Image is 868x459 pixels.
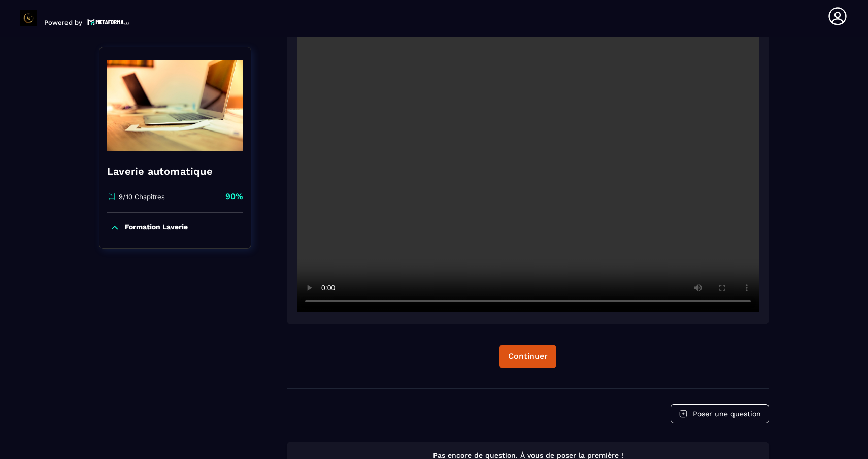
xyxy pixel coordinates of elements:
[87,18,130,26] img: logo
[107,164,243,178] h4: Laverie automatique
[20,10,37,26] img: logo-branding
[508,351,548,362] div: Continuer
[44,19,82,26] p: Powered by
[225,191,243,202] p: 90%
[125,223,188,233] p: Formation Laverie
[107,55,243,156] img: banner
[119,193,165,201] p: 9/10 Chapitres
[499,345,556,368] button: Continuer
[671,404,769,423] button: Poser une question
